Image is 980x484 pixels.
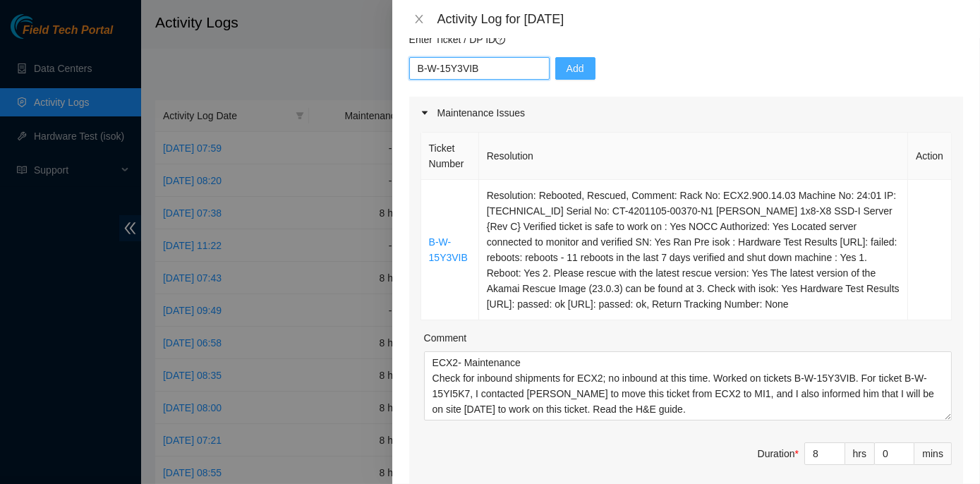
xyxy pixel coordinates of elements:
[409,13,429,26] button: Close
[424,351,952,421] textarea: Comment
[479,180,908,320] td: Resolution: Rebooted, Rescued, Comment: Rack No: ECX2.900.14.03 Machine No: 24:01 IP: [TECHNICAL_...
[908,133,952,180] th: Action
[495,35,505,44] span: question-circle
[555,57,595,80] button: Add
[429,236,468,263] a: B-W-15Y3VIB
[409,97,963,129] div: Maintenance Issues
[437,11,963,27] div: Activity Log for [DATE]
[421,109,429,117] span: caret-right
[424,330,467,346] label: Comment
[914,442,952,465] div: mins
[479,133,908,180] th: Resolution
[758,446,799,461] div: Duration
[421,133,479,180] th: Ticket Number
[413,13,425,25] span: close
[567,61,584,76] span: Add
[409,32,963,47] p: Enter Ticket / DP ID
[845,442,875,465] div: hrs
